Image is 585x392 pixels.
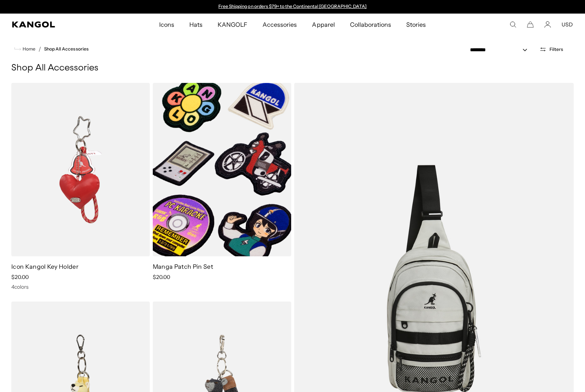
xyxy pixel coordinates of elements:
[11,63,574,74] h1: Shop All Accessories
[153,263,213,270] a: Manga Patch Pin Set
[550,47,563,52] span: Filters
[182,14,210,35] a: Hats
[11,83,150,256] img: Icon Kangol Key Holder
[35,44,41,54] li: /
[44,46,89,52] a: Shop All Accessories
[527,21,534,28] button: Cart
[312,14,335,35] span: Apparel
[399,14,433,35] a: Stories
[21,46,35,52] span: Home
[350,14,391,35] span: Collaborations
[12,21,105,28] a: Kangol
[153,274,170,280] span: $20.00
[159,14,174,35] span: Icons
[14,46,35,52] a: Home
[218,3,367,9] a: Free Shipping on orders $79+ to the Continental [GEOGRAPHIC_DATA]
[510,21,516,28] summary: Search here
[11,263,78,270] a: Icon Kangol Key Holder
[562,21,573,28] button: USD
[263,14,297,35] span: Accessories
[189,14,203,35] span: Hats
[544,21,551,28] a: Account
[535,46,568,53] button: Open filters
[304,14,342,35] a: Apparel
[255,14,304,35] a: Accessories
[342,14,399,35] a: Collaborations
[215,4,370,10] slideshow-component: Announcement bar
[11,283,150,290] div: 4 colors
[153,83,291,256] img: Manga Patch Pin Set
[210,14,255,35] a: KANGOLF
[215,4,370,10] div: 1 of 2
[467,46,535,54] select: Sort by: Featured
[11,274,29,280] span: $20.00
[215,4,370,10] div: Announcement
[406,14,426,35] span: Stories
[218,14,247,35] span: KANGOLF
[152,14,182,35] a: Icons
